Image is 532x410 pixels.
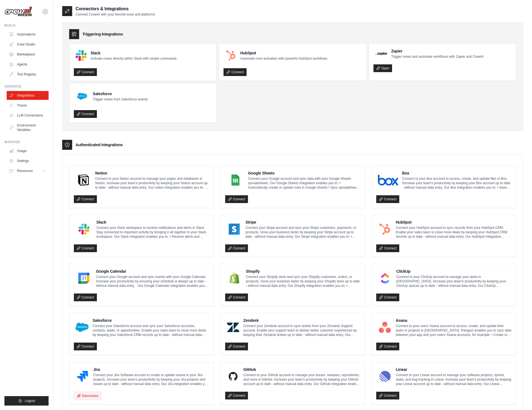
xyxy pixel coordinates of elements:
p: Connect your Slack workspace to receive notifications and alerts in Slack. Stay connected to impo... [96,226,209,239]
a: Connect [74,195,97,203]
a: Connect [225,293,248,301]
div: Build [4,23,49,28]
h4: Zapier [391,48,484,54]
a: Connect [225,195,248,203]
p: Activate crews directly within Slack with simple commands [91,56,177,61]
img: Salesforce Logo [76,322,89,333]
p: Connect to your ClickUp account to manage your tasks in [GEOGRAPHIC_DATA]. Increase your team’s p... [396,275,511,288]
div: Operate [4,84,49,89]
button: Disconnect [74,392,101,400]
a: Connect [225,244,248,252]
p: Connect to your Notion account to manage your pages and databases in Notion. Increase your team’s... [95,176,209,190]
p: Connect your HubSpot account to sync records from your HubSpot CRM. Enable your sales team to clo... [396,226,511,239]
a: Connect [225,392,248,399]
p: Connect to your GitHub account to manage your issues, releases, repositories, and more in GitHub.... [243,373,360,386]
h4: Google Sheets [248,170,360,176]
p: Connect your Stripe account and sync your Stripe customers, payments, or products. Grow your busi... [245,226,360,239]
h4: Asana [396,318,511,323]
a: Settings [7,156,49,165]
div: Manage [4,140,49,144]
p: Trigger crews and automate workflows with Zapier and CrewAI [391,54,484,59]
h4: Stripe [245,219,360,225]
h4: HubSpot [240,50,327,56]
img: Slack Logo [76,224,92,235]
a: Agents [7,60,49,69]
h4: Slack [91,50,177,56]
img: ClickUp Logo [378,273,392,284]
h4: ClickUp [396,269,511,274]
h4: Zendesk [243,318,360,323]
h4: Box [402,170,511,176]
p: Connect to your users’ Asana account to access, create, and update their tasks or projects in [GE... [396,324,511,337]
img: Salesforce Logo [76,90,89,103]
img: Google Calendar Logo [76,273,92,284]
a: Connect [376,392,399,399]
a: Connect [224,68,247,76]
h4: Notion [95,170,209,176]
p: Trigger crews from Salesforce events [93,97,148,102]
a: Connect [376,244,399,252]
img: Shopify Logo [227,273,242,284]
a: Connect [74,110,97,118]
img: Notion Logo [76,174,91,186]
p: Connect your Google account and sync data with your Google Sheets spreadsheets. Our Google Sheets... [248,176,360,190]
a: Connect [376,343,399,350]
a: Integrations [7,91,49,100]
h4: Slack [96,219,209,225]
a: Connect [376,195,399,203]
a: Connect [376,293,399,301]
img: Logo [4,6,32,17]
button: Logout [4,396,49,406]
h3: Triggering Integrations [82,31,123,37]
p: Connect your Google account and sync events with your Google Calendar. Increase your productivity... [96,275,209,288]
h4: GitHub [243,367,360,372]
h4: Jira [93,367,209,372]
a: Connect [74,343,97,350]
a: Environment Variables [7,121,49,134]
p: Connect your Shopify store and sync your Shopify customers, orders, or products. Grow your busine... [246,275,360,288]
a: Automations [7,30,49,39]
h3: Authenticated Integrations [76,142,123,148]
a: Connect [74,244,97,252]
p: Connect CrewAI with your favorite tools and platforms [76,12,155,17]
img: Jira Logo [76,371,89,382]
img: Box Logo [378,174,398,186]
img: Stripe Logo [227,224,242,235]
a: LLM Connections [7,111,49,120]
p: Connect your Jira Software account to create or update issues in your Jira projects. Increase you... [93,373,209,386]
h4: Salesforce [92,318,209,323]
span: Logout [25,399,35,403]
p: Connect to your Linear account to manage your software projects, sprints, tasks, and bug tracking... [396,373,511,386]
img: Linear Logo [378,371,392,382]
img: Slack Logo [76,50,87,61]
p: Connect your Zendesk account to sync tickets from your Zendesk Support account. Enable your suppo... [243,324,360,337]
button: Resources [7,166,49,175]
img: Zapier Logo [375,52,387,55]
a: Usage [7,146,49,155]
a: Crew Studio [7,40,49,49]
p: Connect to your Box account to access, create, and update files in Box. Increase your team’s prod... [402,176,511,190]
h4: Salesforce [93,91,148,97]
p: Connect your Salesforce account and sync your Salesforce accounts, contacts, leads, or opportunit... [92,324,209,337]
h4: Linear [396,367,511,372]
p: Automate crew activation with powerful HubSpot workflows [240,56,327,61]
a: Connect [74,68,97,76]
h4: Google Calendar [96,269,209,274]
img: HubSpot Logo [378,224,392,235]
a: Open [373,64,392,72]
img: Google Sheets Logo [227,174,244,186]
span: Resources [17,169,33,173]
img: GitHub Logo [227,371,240,382]
h2: Connectors & Integrations [76,6,155,12]
a: Connect [74,293,97,301]
h4: HubSpot [396,219,511,225]
img: Zendesk Logo [227,322,240,333]
h4: Shopify [246,269,360,274]
a: Connect [225,343,248,350]
img: Asana Logo [378,322,392,333]
a: Tool Registry [7,70,49,79]
img: HubSpot Logo [225,50,236,61]
a: Marketplace [7,50,49,59]
a: Traces [7,101,49,110]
